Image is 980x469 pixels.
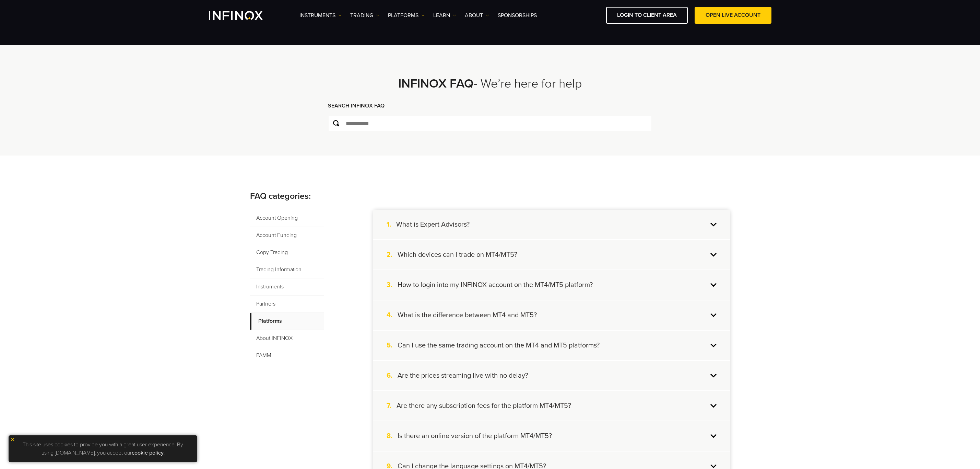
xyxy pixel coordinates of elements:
[398,371,528,380] h4: Are the prices streaming live with no delay?
[465,11,489,20] a: ABOUT
[396,220,470,229] h4: What is Expert Advisors?
[250,210,324,227] span: Account Opening
[250,330,324,347] span: About INFINOX
[310,76,670,91] h2: - We’re here for help
[250,347,324,364] span: PAMM
[132,449,164,456] a: cookie policy
[250,278,324,296] span: Instruments
[328,102,385,109] strong: SEARCH INFINOX FAQ
[250,261,324,278] span: Trading Information
[387,432,398,441] span: 8.
[398,432,552,441] h4: Is there an online version of the platform MT4/MT5?
[606,7,688,24] a: LOGIN TO CLIENT AREA
[398,281,593,289] h4: How to login into my INFINOX account on the MT4/MT5 platform?
[250,313,324,330] span: Platforms
[398,341,600,350] h4: Can I use the same trading account on the MT4 and MT5 platforms?
[387,371,398,380] span: 6.
[299,11,342,20] a: Instruments
[397,401,571,410] h4: Are there any subscription fees for the platform MT4/MT5?
[387,401,397,410] span: 7.
[12,439,194,459] p: This site uses cookies to provide you with a great user experience. By using [DOMAIN_NAME], you a...
[388,11,425,20] a: PLATFORMS
[387,250,398,259] span: 2.
[209,11,279,20] a: INFINOX Logo
[250,296,324,313] span: Partners
[250,244,324,261] span: Copy Trading
[498,11,537,20] a: SPONSORSHIPS
[250,190,730,203] p: FAQ categories:
[387,311,398,320] span: 4.
[398,76,474,91] strong: INFINOX FAQ
[387,341,398,350] span: 5.
[387,281,398,289] span: 3.
[433,11,456,20] a: Learn
[398,250,517,259] h4: Which devices can I trade on MT4/MT5?
[10,437,15,442] img: yellow close icon
[387,220,396,229] span: 1.
[250,227,324,244] span: Account Funding
[350,11,379,20] a: TRADING
[398,311,537,320] h4: What is the difference between MT4 and MT5?
[695,7,771,24] a: OPEN LIVE ACCOUNT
